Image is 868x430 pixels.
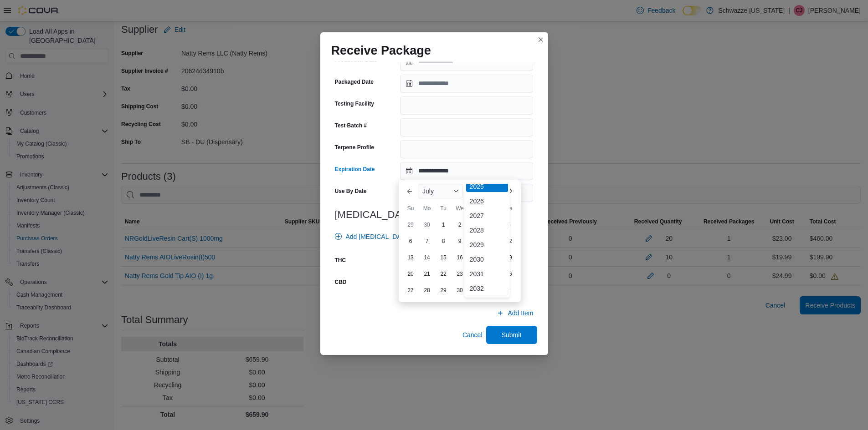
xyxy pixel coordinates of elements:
[331,43,431,58] h1: Receive Package
[335,166,375,173] label: Expiration Date
[420,201,434,216] div: Mo
[452,267,467,281] div: day-23
[466,181,508,192] div: 2025
[486,326,537,344] button: Submit
[436,234,451,248] div: day-8
[493,304,537,322] button: Add Item
[420,234,434,248] div: day-7
[466,268,508,279] div: 2031
[459,326,486,344] button: Cancel
[452,250,467,265] div: day-16
[422,187,434,195] span: July
[436,267,451,281] div: day-22
[403,218,418,232] div: day-29
[452,201,467,216] div: We
[335,122,367,129] label: Test Batch #
[400,53,533,71] input: Press the down key to open a popover containing a calendar.
[420,283,434,298] div: day-28
[420,267,434,281] div: day-21
[452,234,467,248] div: day-9
[331,228,414,246] button: Add [MEDICAL_DATA]
[436,283,451,298] div: day-29
[420,250,434,265] div: day-14
[335,144,374,151] label: Terpene Profile
[466,225,508,236] div: 2028
[452,283,467,298] div: day-30
[420,218,434,232] div: day-30
[462,330,483,339] span: Cancel
[335,78,374,86] label: Packaged Date
[400,162,533,180] input: Press the down key to enter a popover containing a calendar. Press the escape key to close the po...
[466,210,508,221] div: 2027
[502,330,522,339] span: Submit
[346,232,411,241] span: Add [MEDICAL_DATA]
[452,218,467,232] div: day-2
[436,218,451,232] div: day-1
[508,309,533,318] span: Add Item
[403,283,418,298] div: day-27
[400,75,533,93] input: Press the down key to open a popover containing a calendar.
[466,283,508,294] div: 2032
[403,234,418,248] div: day-6
[535,34,546,45] button: Closes this modal window
[419,184,462,198] div: Button. Open the month selector. July is currently selected.
[335,257,346,264] label: THC
[402,217,517,298] div: July, 2025
[335,187,367,195] label: Use By Date
[466,196,508,207] div: 2026
[503,184,517,198] button: Next month
[402,184,417,198] button: Previous Month
[403,201,418,216] div: Su
[403,267,418,281] div: day-20
[466,239,508,250] div: 2029
[335,100,374,107] label: Testing Facility
[403,250,418,265] div: day-13
[436,250,451,265] div: day-15
[466,254,508,265] div: 2030
[335,278,347,286] label: CBD
[335,209,534,220] h3: [MEDICAL_DATA]
[436,201,451,216] div: Tu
